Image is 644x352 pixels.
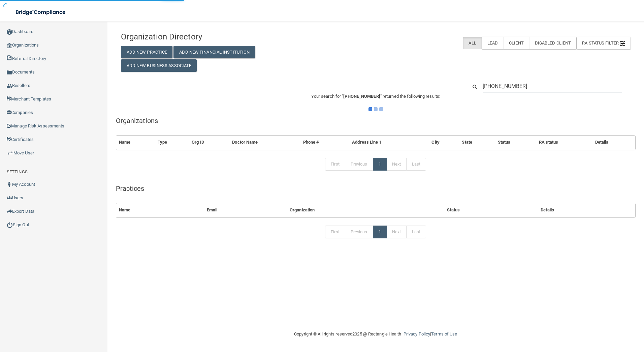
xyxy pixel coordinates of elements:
span: [PHONE_NUMBER] [343,94,380,99]
h5: Organizations [116,117,636,124]
a: 1 [373,158,387,171]
img: icon-documents.8dae5593.png [7,70,12,75]
button: Add New Business Associate [121,59,197,72]
th: Org ID [189,136,229,149]
a: Last [406,226,426,238]
th: Details [592,136,635,149]
label: Disabled Client [529,37,577,49]
th: Address Line 1 [349,136,429,149]
label: SETTINGS [7,168,28,176]
img: ic_reseller.de258add.png [7,83,12,89]
th: Doctor Name [229,136,300,149]
a: Previous [345,226,373,238]
img: ic_dashboard_dark.d01f4a41.png [7,29,12,35]
input: Search [483,80,622,92]
th: Email [204,203,287,217]
img: ajax-loader.4d491dd7.gif [368,107,383,111]
th: Status [444,203,538,217]
th: Name [116,136,155,149]
button: Add New Financial Institution [173,46,255,58]
img: bridge_compliance_login_screen.278c3ca4.svg [10,5,72,19]
a: Privacy Policy [404,331,430,336]
th: Type [155,136,189,149]
img: briefcase.64adab9b.png [7,150,13,156]
th: RA status [536,136,592,149]
label: Client [503,37,529,49]
a: First [325,226,345,238]
h5: Practices [116,185,636,192]
th: Status [495,136,536,149]
th: Phone # [300,136,350,149]
th: Name [116,203,204,217]
img: icon-filter@2x.21656d0b.png [620,41,625,46]
a: 1 [373,226,387,238]
label: Lead [482,37,503,49]
a: First [325,158,345,171]
img: ic_user_dark.df1a06c3.png [7,182,12,187]
th: Organization [287,203,444,217]
div: Copyright © All rights reserved 2025 @ Rectangle Health | | [253,323,498,345]
span: RA Status Filter [582,40,625,46]
a: Terms of Use [431,331,457,336]
p: Your search for " " returned the following results: [116,92,636,100]
th: City [429,136,459,149]
th: State [459,136,495,149]
img: ic_power_dark.7ecde6b1.png [7,222,13,228]
a: Last [406,158,426,171]
button: Add New Practice [121,46,173,58]
label: All [463,37,481,49]
img: organization-icon.f8decf85.png [7,43,12,48]
th: Details [538,203,635,217]
a: Next [386,226,407,238]
h4: Organization Directory [121,32,284,41]
a: Previous [345,158,373,171]
a: Next [386,158,407,171]
img: icon-users.e205127d.png [7,195,12,201]
img: icon-export.b9366987.png [7,209,12,214]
